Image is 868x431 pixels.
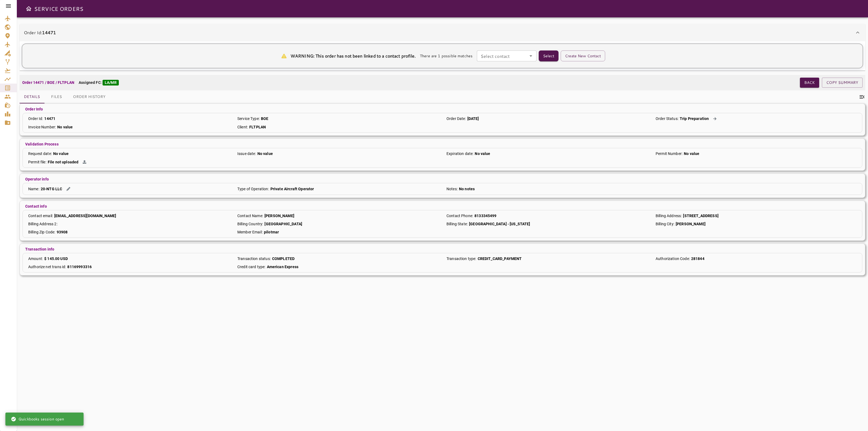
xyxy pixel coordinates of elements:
p: Permit Number : [656,151,682,156]
p: 93908 [57,229,68,235]
p: Issue date : [237,151,256,156]
button: Order History [69,90,110,103]
button: COPY SUMMARY [822,78,863,88]
p: 20-NTG LLC [41,186,62,192]
button: Back [800,78,819,88]
p: Credit card type : [237,264,266,270]
p: Private Aircraft Operator [270,186,314,192]
p: Contact Phone : [446,213,473,218]
button: Edit [64,186,72,192]
p: Billing Address : [656,213,682,218]
p: No notes [459,186,475,192]
button: Files [44,90,69,103]
p: Type of Operation : [237,186,269,192]
p: Validation Process [25,141,59,147]
p: Transaction info [25,246,54,252]
button: Action [81,159,88,165]
p: Authorization Code : [656,256,690,261]
p: Contact email : [28,213,53,218]
div: Order Id:14471 [20,41,865,71]
p: Service Type : [237,116,260,121]
p: $ 145.00 USD [44,256,68,261]
p: American Express [267,264,298,270]
p: Expiration date : [446,151,473,156]
p: [GEOGRAPHIC_DATA] [264,221,302,227]
button: Select [539,50,559,61]
p: [DATE] [467,116,479,121]
p: Invoice Number : [28,124,56,130]
p: WARNING: This order has not been linked to a contact profile. [291,53,416,59]
p: [PERSON_NAME] [676,221,706,227]
b: 14471 [42,29,56,36]
p: [PERSON_NAME] [264,213,294,218]
p: [EMAIL_ADDRESS][DOMAIN_NAME] [54,213,116,218]
p: Billing State : [446,221,468,227]
p: 81169993316 [67,264,92,270]
p: Assigned FC: [79,80,119,85]
div: Order Id:14471 [20,24,865,41]
p: Operator info [25,176,49,182]
p: 8133345499 [474,213,497,218]
p: No value [257,151,273,156]
p: No value [684,151,699,156]
button: Open [527,52,535,60]
p: 281844 [691,256,704,261]
p: Member Email : [237,229,263,235]
p: Permit file : [28,159,46,165]
p: pilotmar [264,229,279,235]
p: CREDIT_CARD_PAYMENT [478,256,522,261]
p: Transaction type : [446,256,476,261]
button: Details [20,90,44,103]
p: FLTPLAN [249,124,266,130]
p: 14471 [44,116,55,121]
p: Order Date : [446,116,466,121]
p: No value [53,151,69,156]
p: There are 1 possible matches [420,53,473,59]
p: Contact info [25,204,47,209]
p: Billing Address 2 : [28,221,58,227]
p: COMPLETED [272,256,295,261]
h6: SERVICE ORDERS [34,4,83,13]
button: Action [711,116,719,122]
p: Order Id: [24,29,56,36]
button: Create New Contact [561,50,605,61]
p: BOE [261,116,268,121]
p: Billing Zip Code : [28,229,55,235]
p: Order Info [25,106,43,112]
p: Order Id : [28,116,43,121]
p: Authorize net trans id : [28,264,66,270]
p: File not uploaded [48,159,79,165]
p: No value [57,124,73,130]
p: Contact Name : [237,213,263,218]
div: Quickbooks session open [11,414,64,424]
p: Trip Preparation [680,116,709,121]
p: Order 14471 / BOE / FLTPLAN [22,80,74,85]
div: LA/MR [103,80,119,85]
p: Name : [28,186,39,192]
p: Transaction status : [237,256,271,261]
p: Request date : [28,151,52,156]
p: Amount : [28,256,43,261]
p: Billing Country : [237,221,263,227]
p: Order Status : [656,116,678,121]
p: [STREET_ADDRESS] [683,213,718,218]
p: No value [475,151,490,156]
p: Client : [237,124,248,130]
p: Notes : [446,186,458,192]
button: Open drawer [23,3,34,14]
p: [GEOGRAPHIC_DATA] - [US_STATE] [469,221,530,227]
p: Billing City : [656,221,674,227]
